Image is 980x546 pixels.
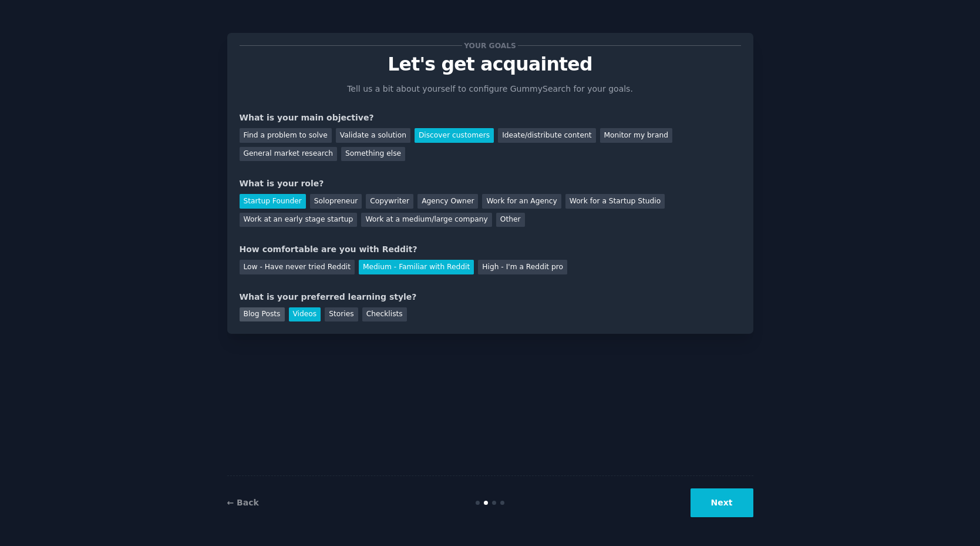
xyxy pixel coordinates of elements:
div: Discover customers [415,128,494,143]
div: Blog Posts [240,307,285,322]
div: Checklists [362,307,407,322]
div: What is your role? [240,177,741,190]
button: Next [691,488,753,517]
div: Videos [289,307,321,322]
div: Work for a Startup Studio [565,194,665,209]
div: Work at a medium/large company [361,213,491,227]
div: Solopreneur [310,194,362,209]
div: Stories [325,307,358,322]
div: What is your preferred learning style? [240,291,741,303]
div: Work for an Agency [482,194,561,209]
div: Medium - Familiar with Reddit [359,260,474,274]
div: What is your main objective? [240,112,741,124]
div: Low - Have never tried Reddit [240,260,355,274]
div: Work at an early stage startup [240,213,358,227]
div: Copywriter [366,194,413,209]
p: Let's get acquainted [240,54,741,75]
div: General market research [240,147,338,162]
div: Find a problem to solve [240,128,332,143]
span: Your goals [462,39,518,52]
div: Something else [341,147,405,162]
div: Other [496,213,525,227]
div: Agency Owner [417,194,478,209]
div: Validate a solution [336,128,410,143]
div: How comfortable are you with Reddit? [240,243,741,256]
div: High - I'm a Reddit pro [478,260,567,274]
p: Tell us a bit about yourself to configure GummySearch for your goals. [342,83,638,95]
div: Startup Founder [240,194,306,209]
div: Ideate/distribute content [498,128,595,143]
a: ← Back [227,498,259,507]
div: Monitor my brand [600,128,672,143]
